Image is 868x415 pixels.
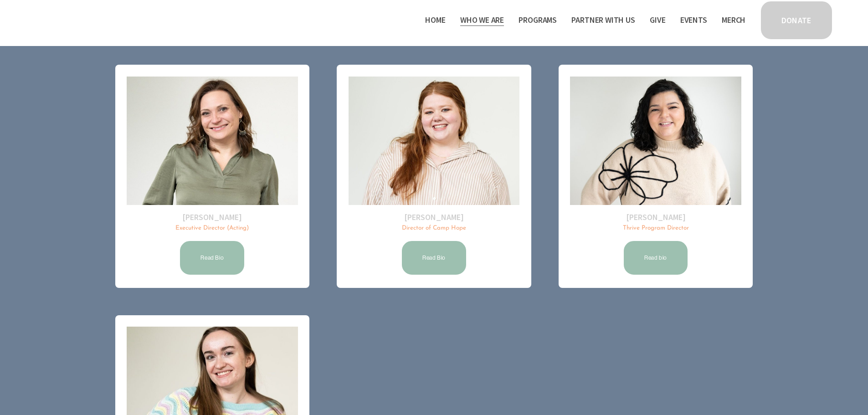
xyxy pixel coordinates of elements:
[519,14,557,27] span: Programs
[460,14,504,27] span: Who We Are
[349,224,519,233] p: Director of Camp Hope
[425,13,445,27] a: Home
[571,13,635,27] a: folder dropdown
[650,13,665,27] a: Give
[570,224,741,233] p: Thrive Program Director
[570,212,741,222] h2: [PERSON_NAME]
[680,13,707,27] a: Events
[460,13,504,27] a: folder dropdown
[519,13,557,27] a: folder dropdown
[622,240,689,276] a: Read bio
[127,212,298,222] h2: [PERSON_NAME]
[349,212,519,222] h2: [PERSON_NAME]
[401,240,467,276] a: Read Bio
[127,224,298,233] p: Executive Director (Acting)
[571,14,635,27] span: Partner With Us
[179,240,246,276] a: Read Bio
[722,13,745,27] a: Merch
